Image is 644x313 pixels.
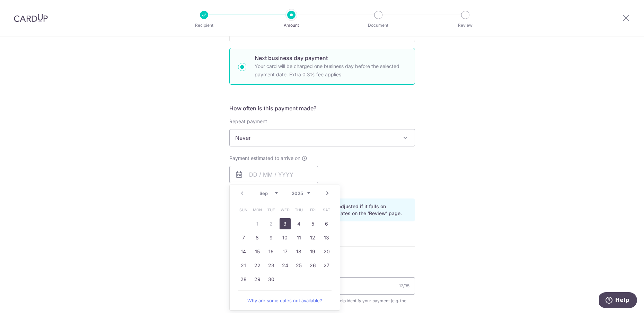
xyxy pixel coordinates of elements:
a: 26 [307,260,318,271]
span: Never [229,129,415,146]
a: 13 [321,232,332,243]
a: 23 [266,260,277,271]
img: CardUp [14,14,48,22]
span: Tuesday [266,204,277,215]
span: Thursday [293,204,305,215]
a: 8 [252,232,263,243]
a: 28 [238,274,249,285]
a: 15 [252,246,263,257]
a: 7 [238,232,249,243]
a: 30 [266,274,277,285]
a: 16 [266,246,277,257]
a: 3 [280,218,291,229]
p: Review [440,22,491,29]
span: Friday [307,204,318,215]
input: DD / MM / YYYY [229,166,318,183]
h5: How often is this payment made? [229,104,415,112]
a: Next [323,189,332,197]
a: 11 [293,232,305,243]
a: 5 [307,218,318,229]
a: 17 [280,246,291,257]
label: Repeat payment [229,118,267,125]
a: 9 [266,232,277,243]
div: 12/35 [399,282,409,289]
a: 27 [321,260,332,271]
a: 19 [307,246,318,257]
span: Payment estimated to arrive on [229,155,300,162]
span: Never [230,129,415,146]
p: Your card will be charged one business day before the selected payment date. Extra 0.3% fee applies. [255,62,406,79]
span: Saturday [321,204,332,215]
a: 21 [238,260,249,271]
a: 22 [252,260,263,271]
a: Why are some dates not available? [238,294,332,307]
p: Document [353,22,404,29]
p: Recipient [178,22,230,29]
span: Sunday [238,204,249,215]
p: Amount [266,22,317,29]
a: 29 [252,274,263,285]
a: 14 [238,246,249,257]
span: Monday [252,204,263,215]
a: 4 [293,218,305,229]
iframe: Opens a widget where you can find more information [599,292,637,310]
a: 18 [293,246,305,257]
a: 25 [293,260,305,271]
a: 12 [307,232,318,243]
a: 10 [280,232,291,243]
a: 6 [321,218,332,229]
a: 20 [321,246,332,257]
a: 24 [280,260,291,271]
span: Wednesday [280,204,291,215]
p: Next business day payment [255,54,406,62]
